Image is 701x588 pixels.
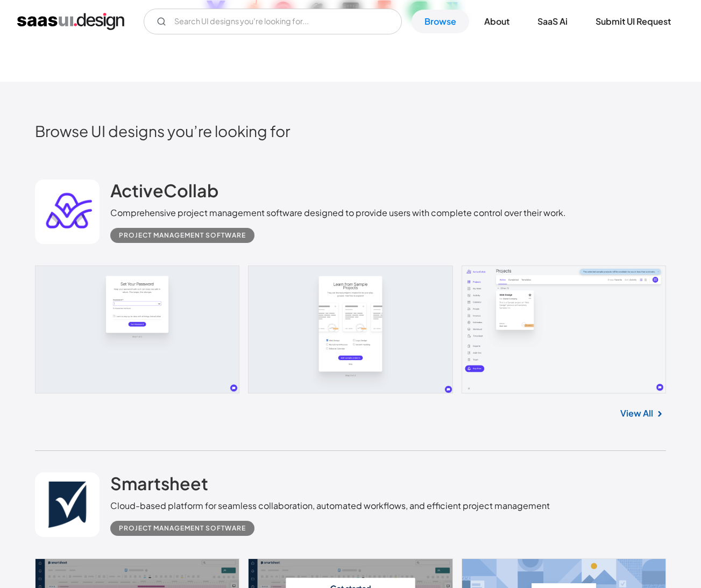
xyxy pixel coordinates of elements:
a: View All [620,407,653,420]
div: Comprehensive project management software designed to provide users with complete control over th... [110,206,566,219]
a: About [471,10,522,33]
a: Submit UI Request [583,10,684,33]
a: Smartsheet [110,472,208,499]
a: SaaS Ai [525,10,580,33]
a: ActiveCollab [110,180,218,206]
a: home [17,13,124,30]
h2: ActiveCollab [110,180,218,201]
div: Cloud-based platform for seamless collaboration, automated workflows, and efficient project manag... [110,499,550,512]
div: Project Management Software [119,522,246,535]
form: Email Form [144,9,402,34]
div: Project Management Software [119,229,246,242]
h2: Browse UI designs you’re looking for [35,121,666,140]
h2: Smartsheet [110,472,208,494]
a: Browse [412,10,469,33]
input: Search UI designs you're looking for... [144,9,402,34]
